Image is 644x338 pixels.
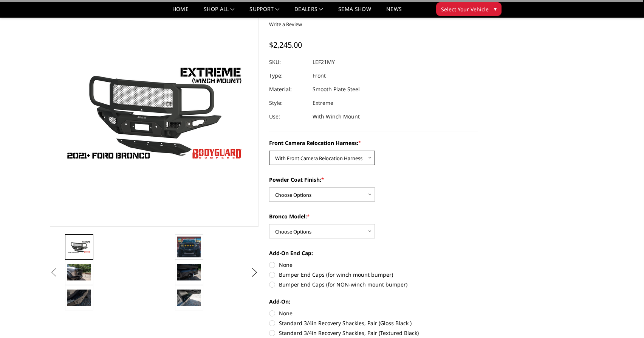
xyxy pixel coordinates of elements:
[269,249,478,257] label: Add-On End Cap:
[67,264,91,280] img: Low profile design
[313,69,326,83] dd: Front
[269,40,302,50] span: $2,245.00
[313,55,335,69] dd: LEF21MY
[269,261,478,269] label: None
[269,319,478,327] label: Standard 3/4in Recovery Shackles, Pair (Gloss Black )
[249,6,279,17] a: Support
[269,298,478,305] label: Add-On:
[269,110,307,123] dt: Use:
[269,69,307,83] dt: Type:
[269,271,478,279] label: Bumper End Caps (for winch mount bumper)
[441,5,489,13] span: Select Your Vehicle
[269,21,302,28] a: Write a Review
[67,240,91,254] img: Bronco Extreme Front (winch mount)
[386,6,402,17] a: News
[269,329,478,337] label: Standard 3/4in Recovery Shackles, Pair (Textured Black)
[204,6,234,17] a: shop all
[269,96,307,110] dt: Style:
[269,309,478,317] label: None
[269,139,478,147] label: Front Camera Relocation Harness:
[48,267,59,278] button: Previous
[269,212,478,220] label: Bronco Model:
[436,2,502,16] button: Select Your Vehicle
[338,6,371,17] a: SEMA Show
[177,237,201,257] img: Bronco Extreme Front (winch mount)
[269,83,307,96] dt: Material:
[313,83,360,96] dd: Smooth Plate Steel
[294,6,323,17] a: Dealers
[249,267,260,278] button: Next
[172,6,189,17] a: Home
[313,110,360,123] dd: With Winch Mount
[67,290,91,305] img: Bronco Extreme Front (winch mount)
[313,96,333,110] dd: Extreme
[494,5,497,13] span: ▾
[177,264,201,280] img: Fits Warn Zeon and Warn VR EVO series winches
[269,176,478,184] label: Powder Coat Finish:
[269,280,478,288] label: Bumper End Caps (for NON-winch mount bumper)
[269,55,307,69] dt: SKU:
[177,290,201,305] img: Bronco Extreme Front (winch mount)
